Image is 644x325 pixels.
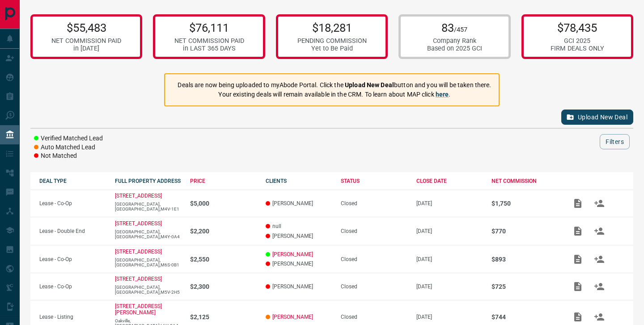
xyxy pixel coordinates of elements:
[567,256,589,262] span: Add / View Documents
[567,200,589,206] span: Add / View Documents
[190,256,257,263] p: $2,550
[345,81,394,89] strong: Upload New Deal
[115,303,162,316] a: [STREET_ADDRESS][PERSON_NAME]
[341,228,407,234] div: Closed
[39,178,106,184] div: DEAL TYPE
[272,251,313,257] a: [PERSON_NAME]
[115,276,162,282] a: [STREET_ADDRESS]
[178,90,491,99] p: Your existing deals will remain available in the CRM. To learn about MAP click .
[39,228,106,234] p: Lease - Double End
[174,37,244,45] div: NET COMMISSION PAID
[115,193,162,199] a: [STREET_ADDRESS]
[39,283,106,290] p: Lease - Co-Op
[416,283,483,290] p: [DATE]
[341,256,407,262] div: Closed
[491,228,558,235] p: $770
[174,21,244,34] p: $76,111
[266,283,332,290] p: [PERSON_NAME]
[416,178,483,184] div: CLOSE DATE
[39,200,106,207] p: Lease - Co-Op
[491,283,558,290] p: $725
[561,110,633,125] button: Upload New Deal
[297,21,367,34] p: $18,281
[190,313,257,321] p: $2,125
[551,45,604,52] div: FIRM DEALS ONLY
[115,285,182,295] p: [GEOGRAPHIC_DATA],[GEOGRAPHIC_DATA],M5V-2H5
[416,228,483,234] p: [DATE]
[427,45,482,52] div: Based on 2025 GCI
[115,178,182,184] div: FULL PROPERTY ADDRESS
[51,21,121,34] p: $55,483
[491,313,558,321] p: $744
[51,37,121,45] div: NET COMMISSION PAID
[416,200,483,207] p: [DATE]
[34,152,103,160] li: Not Matched
[39,256,106,262] p: Lease - Co-Op
[115,202,182,211] p: [GEOGRAPHIC_DATA],[GEOGRAPHIC_DATA],M4V-1E1
[491,200,558,207] p: $1,750
[491,256,558,263] p: $893
[266,200,332,207] p: [PERSON_NAME]
[427,37,482,45] div: Company Rank
[589,283,610,290] span: Match Clients
[39,314,106,320] p: Lease - Listing
[190,283,257,290] p: $2,300
[567,314,589,320] span: Add / View Documents
[190,200,257,207] p: $5,000
[551,37,604,45] div: GCI 2025
[341,283,407,290] div: Closed
[266,261,332,267] p: [PERSON_NAME]
[589,228,610,234] span: Match Clients
[551,21,604,34] p: $78,435
[589,256,610,262] span: Match Clients
[416,256,483,262] p: [DATE]
[567,228,589,234] span: Add / View Documents
[589,200,610,206] span: Match Clients
[454,26,467,34] span: /457
[272,314,313,320] a: [PERSON_NAME]
[427,21,482,34] p: 83
[589,314,610,320] span: Match Clients
[297,45,367,52] div: Yet to Be Paid
[115,229,182,239] p: [GEOGRAPHIC_DATA],[GEOGRAPHIC_DATA],M4Y-0A4
[115,249,162,255] a: [STREET_ADDRESS]
[51,45,121,52] div: in [DATE]
[178,80,491,90] p: Deals are now being uploaded to myAbode Portal. Click the button and you will be taken there.
[567,283,589,290] span: Add / View Documents
[174,45,244,52] div: in LAST 365 DAYS
[341,314,407,320] div: Closed
[416,314,483,320] p: [DATE]
[266,233,332,239] p: [PERSON_NAME]
[266,178,332,184] div: CLIENTS
[115,257,182,267] p: [GEOGRAPHIC_DATA],[GEOGRAPHIC_DATA],M6S-0B1
[34,134,103,143] li: Verified Matched Lead
[266,223,332,229] p: null
[190,178,257,184] div: PRICE
[34,143,103,152] li: Auto Matched Lead
[297,37,367,45] div: PENDING COMMISSION
[115,220,162,227] a: [STREET_ADDRESS]
[341,178,407,184] div: STATUS
[190,228,257,235] p: $2,200
[436,91,449,98] a: here
[600,134,630,149] button: Filters
[491,178,558,184] div: NET COMMISSION
[341,200,407,207] div: Closed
